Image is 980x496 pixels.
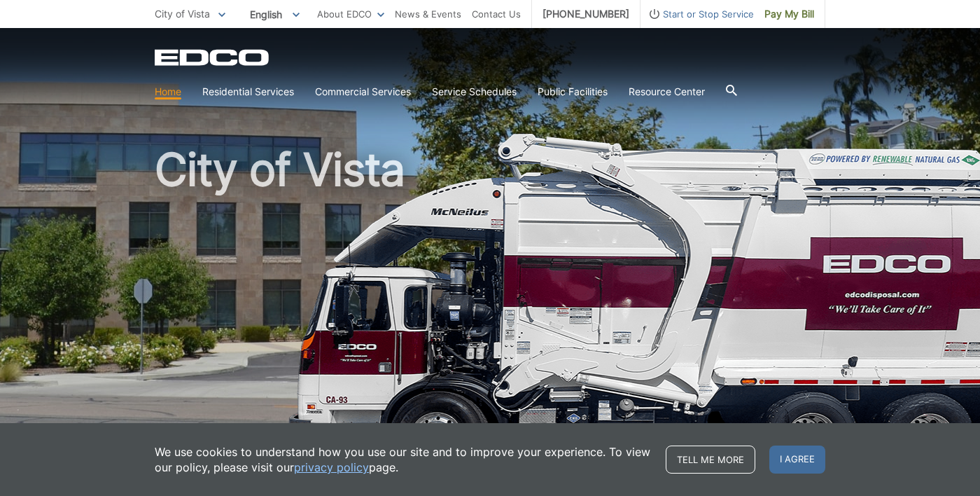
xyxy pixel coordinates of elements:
[239,3,310,26] span: English
[432,84,517,99] a: Service Schedules
[317,6,384,22] a: About EDCO
[155,49,271,66] a: EDCD logo. Return to the homepage.
[769,446,825,474] span: I agree
[155,84,181,99] a: Home
[472,6,521,22] a: Contact Us
[294,460,369,475] a: privacy policy
[666,446,755,474] a: Tell me more
[629,84,705,99] a: Resource Center
[155,147,825,455] h1: City of Vista
[155,8,210,20] span: City of Vista
[155,444,652,475] p: We use cookies to understand how you use our site and to improve your experience. To view our pol...
[395,6,461,22] a: News & Events
[315,84,411,99] a: Commercial Services
[202,84,294,99] a: Residential Services
[538,84,608,99] a: Public Facilities
[764,6,814,22] span: Pay My Bill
